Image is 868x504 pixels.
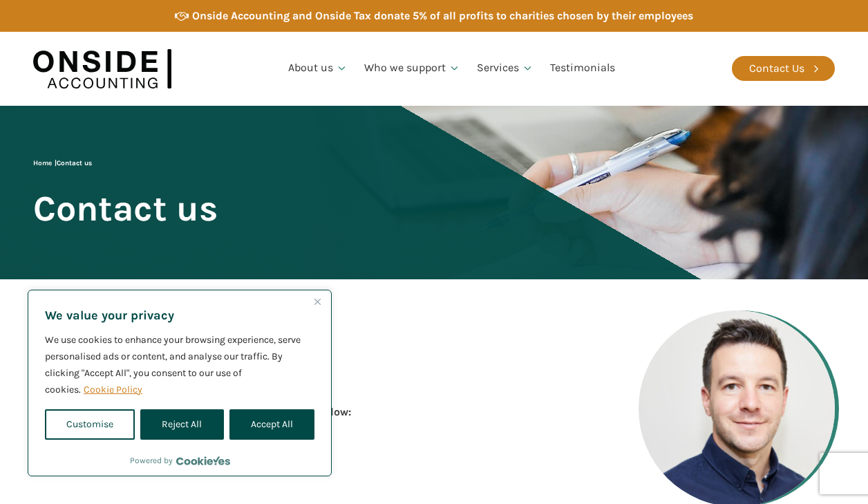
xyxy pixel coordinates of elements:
[130,454,230,467] div: Powered by
[57,159,92,167] span: Contact us
[45,332,314,398] p: We use cookies to enhance your browsing experience, serve personalised ads or content, and analys...
[33,159,52,167] a: Home
[314,299,321,305] img: Close
[749,59,804,77] div: Contact Us
[176,456,230,465] a: Visit CookieYes website
[280,45,356,92] a: About us
[229,409,314,440] button: Accept All
[309,293,325,310] button: Close
[33,42,171,95] img: Onside Accounting
[469,45,542,92] a: Services
[356,45,469,92] a: Who we support
[45,409,135,440] button: Customise
[542,45,623,92] a: Testimonials
[33,189,218,227] span: Contact us
[28,290,332,476] div: We value your privacy
[732,56,835,81] a: Contact Us
[83,383,143,396] a: Cookie Policy
[45,307,314,324] p: We value your privacy
[192,7,693,25] div: Onside Accounting and Onside Tax donate 5% of all profits to charities chosen by their employees
[33,159,92,167] span: |
[140,409,223,440] button: Reject All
